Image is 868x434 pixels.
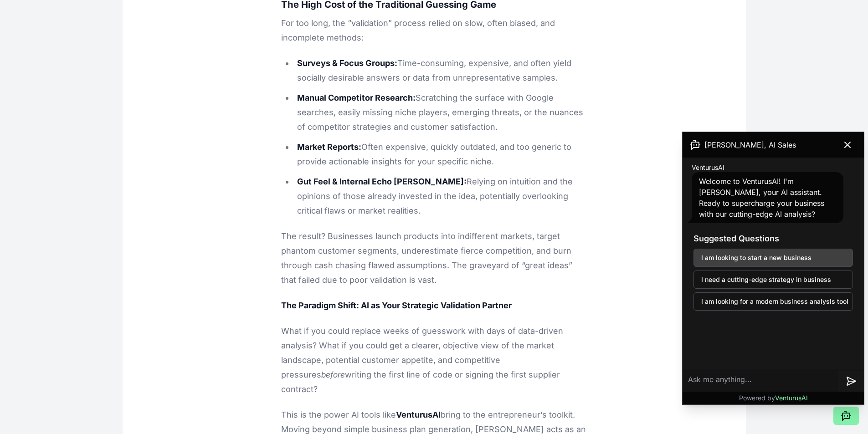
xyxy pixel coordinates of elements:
li: Often expensive, quickly outdated, and too generic to provide actionable insights for your specif... [294,140,587,169]
strong: VenturusAI [396,410,441,419]
strong: Manual Competitor Research: [297,93,416,102]
li: Time-consuming, expensive, and often yield socially desirable answers or data from unrepresentati... [294,56,587,85]
button: I am looking for a modern business analysis tool [693,292,853,311]
h3: Suggested Questions [693,232,853,245]
strong: Gut Feel & Internal Echo [PERSON_NAME]: [297,177,467,186]
strong: The Paradigm Shift: AI as Your Strategic Validation Partner [281,301,512,310]
button: I am looking to start a new business [693,249,853,267]
span: Welcome to VenturusAI! I'm [PERSON_NAME], your AI assistant. Ready to supercharge your business w... [699,177,824,219]
p: Powered by [739,393,808,403]
strong: Surveys & Focus Groups: [297,58,397,68]
span: [PERSON_NAME], AI Sales [704,139,796,150]
strong: Market Reports: [297,142,361,152]
li: Relying on intuition and the opinions of those already invested in the idea, potentially overlook... [294,174,587,218]
p: The result? Businesses launch products into indifferent markets, target phantom customer segments... [281,229,587,287]
p: For too long, the “validation” process relied on slow, often biased, and incomplete methods: [281,16,587,45]
p: What if you could replace weeks of guesswork with days of data-driven analysis? What if you could... [281,324,587,397]
em: before [321,370,345,379]
li: Scratching the surface with Google searches, easily missing niche players, emerging threats, or t... [294,91,587,134]
button: I need a cutting-edge strategy in business [693,271,853,289]
span: VenturusAI [692,163,724,172]
span: VenturusAI [775,394,808,402]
